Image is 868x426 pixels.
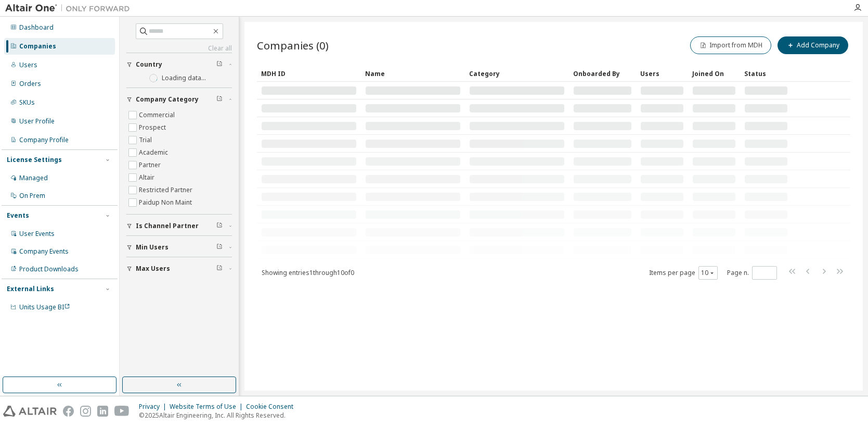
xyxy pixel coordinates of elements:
div: Users [640,65,684,82]
button: Max Users [126,257,232,280]
div: Product Downloads [19,265,79,273]
label: Prospect [139,121,168,134]
div: MDH ID [261,65,357,82]
div: On Prem [19,192,45,200]
span: Clear filter [216,265,223,273]
span: Units Usage BI [19,303,70,311]
div: Users [19,61,37,69]
span: Clear filter [216,222,223,230]
div: Joined On [692,65,736,82]
button: Company Category [126,88,232,111]
div: Managed [19,174,48,182]
img: linkedin.svg [97,406,108,417]
span: Country [136,60,162,69]
div: License Settings [7,156,62,164]
button: Add Company [778,36,848,54]
label: Partner [139,159,163,171]
img: youtube.svg [114,406,129,417]
button: 10 [701,269,715,277]
div: Orders [19,80,41,88]
div: Company Profile [19,136,69,144]
a: Clear all [126,44,232,53]
div: Website Terms of Use [170,403,246,411]
button: Is Channel Partner [126,215,232,237]
div: Status [744,65,788,82]
label: Paidup Non Maint [139,196,194,209]
label: Trial [139,134,154,146]
span: Min Users [136,243,169,252]
span: Items per page [649,266,718,280]
label: Academic [139,146,170,159]
label: Restricted Partner [139,184,195,196]
button: Min Users [126,236,232,259]
img: altair_logo.svg [3,406,57,417]
div: Name [365,65,461,82]
div: User Profile [19,117,55,126]
div: SKUs [19,98,35,107]
div: Dashboard [19,23,54,32]
div: External Links [7,285,54,293]
span: Companies (0) [257,38,329,53]
div: Privacy [139,403,170,411]
button: Import from MDH [690,36,771,54]
label: Altair [139,171,157,184]
button: Country [126,53,232,76]
span: Is Channel Partner [136,222,199,230]
div: Category [469,65,565,82]
label: Commercial [139,109,177,121]
div: User Events [19,230,55,238]
span: Clear filter [216,243,223,252]
div: Cookie Consent [246,403,300,411]
div: Companies [19,42,56,51]
p: © 2025 Altair Engineering, Inc. All Rights Reserved. [139,411,300,420]
label: Loading data... [162,74,206,82]
img: facebook.svg [63,406,74,417]
span: Page n. [727,266,777,280]
span: Company Category [136,95,199,104]
span: Clear filter [216,95,223,104]
span: Showing entries 1 through 10 of 0 [262,268,354,277]
img: instagram.svg [80,406,91,417]
span: Clear filter [216,60,223,69]
div: Events [7,211,29,220]
span: Max Users [136,265,170,273]
div: Onboarded By [573,65,632,82]
img: Altair One [5,3,135,14]
div: Company Events [19,247,69,256]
